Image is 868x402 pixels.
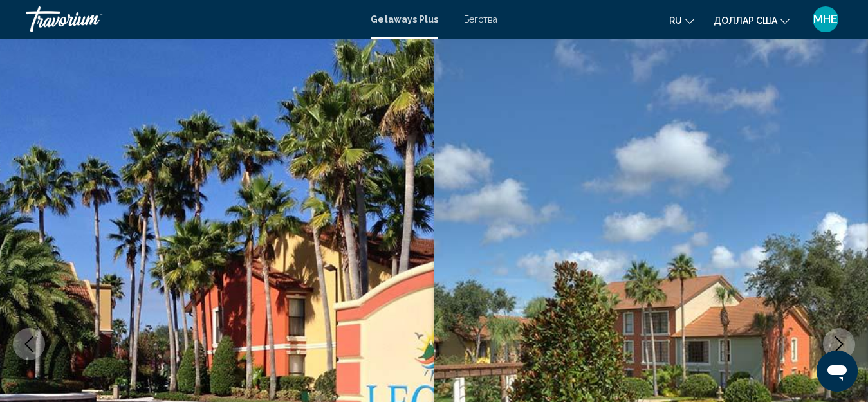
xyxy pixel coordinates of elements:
button: Изменить язык [669,11,694,30]
button: Меню пользователя [809,6,842,33]
a: Бегства [464,14,497,24]
font: МНЕ [813,12,838,26]
a: Getaways Plus [371,14,438,24]
font: доллар США [714,15,777,26]
button: Изменить валюту [714,11,790,30]
a: Травориум [26,6,358,32]
button: Next image [823,328,855,360]
font: ru [669,15,682,26]
button: Previous image [13,328,45,360]
iframe: Кнопка запуска окна обмена сообщениями [817,351,858,392]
